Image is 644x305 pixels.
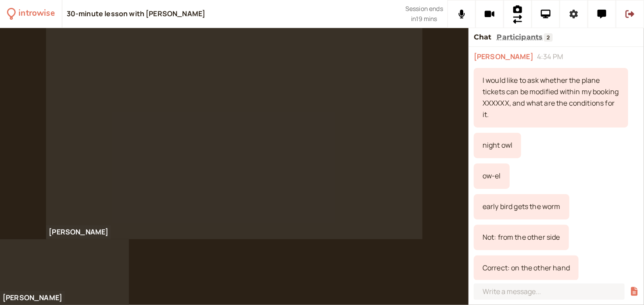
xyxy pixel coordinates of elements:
[474,32,492,43] button: Chat
[474,133,521,158] div: 8/22/2025, 4:35:41 PM
[474,68,628,128] div: 8/22/2025, 4:34:55 PM
[411,14,437,24] span: in 19 mins
[537,51,563,63] span: 4:34 PM
[67,9,206,19] div: 30-minute lesson with [PERSON_NAME]
[544,33,553,42] span: 2
[474,51,533,63] span: [PERSON_NAME]
[474,225,569,250] div: 8/22/2025, 4:38:40 PM
[497,32,543,43] button: Participants
[474,194,569,220] div: 8/22/2025, 4:36:37 PM
[18,7,54,21] div: introwise
[474,255,579,281] div: 8/22/2025, 4:38:50 PM
[630,287,639,296] button: Share a file
[474,284,625,300] input: Write a message...
[474,163,510,189] div: 8/22/2025, 4:35:48 PM
[405,4,443,24] div: Scheduled session end time. Don't worry, your call will continue
[405,4,443,14] span: Session ends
